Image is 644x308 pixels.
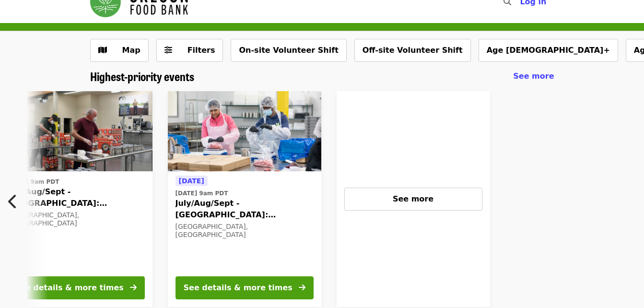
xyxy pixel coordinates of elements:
span: [DATE] [179,177,204,185]
i: arrow-right icon [130,283,137,292]
span: See more [393,194,433,203]
a: See details for "July/Aug/Sept - Beaverton: Repack/Sort (age 10+)" [168,91,321,307]
button: Age [DEMOGRAPHIC_DATA]+ [479,39,618,62]
i: chevron-left icon [8,192,18,211]
button: See more [344,188,482,211]
span: Map [122,46,141,55]
div: [GEOGRAPHIC_DATA], [GEOGRAPHIC_DATA] [176,223,314,239]
time: [DATE] 9am PDT [176,189,228,198]
i: map icon [98,46,107,55]
div: See details & more times [15,282,124,294]
button: Show map view [90,39,149,62]
a: Highest-priority events [90,70,194,83]
a: See more [337,91,490,307]
div: [GEOGRAPHIC_DATA], [GEOGRAPHIC_DATA] [7,211,145,227]
div: See details & more times [184,282,293,294]
span: Filters [187,46,215,55]
i: arrow-right icon [299,283,305,292]
span: July/Aug/Sept - [GEOGRAPHIC_DATA]: Repack/Sort (age [DEMOGRAPHIC_DATA]+) [176,198,314,221]
time: [DATE] 9am PDT [7,178,59,186]
span: July/Aug/Sept - [GEOGRAPHIC_DATA]: Repack/Sort (age [DEMOGRAPHIC_DATA]+) [7,186,145,209]
button: Filters (0 selected) [156,39,223,62]
div: Highest-priority events [82,70,562,83]
i: sliders-h icon [164,46,172,55]
button: On-site Volunteer Shift [231,39,346,62]
a: See more [513,71,554,82]
button: Off-site Volunteer Shift [354,39,471,62]
img: July/Aug/Sept - Beaverton: Repack/Sort (age 10+) organized by Oregon Food Bank [168,91,321,172]
button: See details & more times [176,276,314,299]
span: See more [513,71,554,81]
span: Highest-priority events [90,68,194,84]
button: See details & more times [7,276,145,299]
